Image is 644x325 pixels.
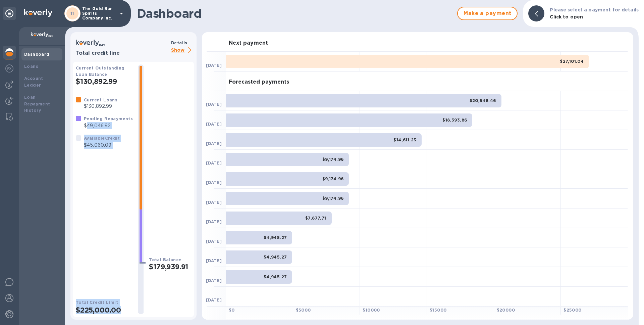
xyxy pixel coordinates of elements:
div: Unpin categories [3,7,16,20]
h3: Next payment [229,40,268,46]
b: [DATE] [206,102,222,107]
b: TI [70,11,75,16]
h2: $225,000.00 [76,306,133,314]
b: $14,611.23 [393,137,416,142]
h1: Dashboard [137,6,454,20]
b: [DATE] [206,258,222,263]
h3: Forecasted payments [229,79,289,85]
b: $9,174.96 [322,157,344,162]
h2: $130,892.99 [76,77,133,86]
b: Dashboard [24,52,50,57]
p: $130,892.99 [84,103,117,110]
b: Current Loans [84,97,117,102]
b: Loan Repayment History [24,95,50,113]
img: Logo [24,9,52,17]
b: Details [171,40,187,45]
b: Available Credit [84,136,120,141]
b: $ 20000 [497,308,515,313]
p: The Gold Bar Spirits Company Inc. [82,6,116,20]
b: Please select a payment for details [550,7,639,12]
img: Foreign exchange [5,64,13,73]
b: $7,877.71 [305,216,326,221]
b: [DATE] [206,278,222,283]
b: [DATE] [206,200,222,205]
b: $ 10000 [363,308,380,313]
p: Show [171,46,194,55]
b: [DATE] [206,141,222,146]
b: Total Credit Limit [76,300,118,305]
b: Account Ledger [24,76,43,88]
b: $4,945.27 [264,254,287,260]
b: $18,393.86 [442,118,467,123]
b: $9,174.96 [322,196,344,201]
b: [DATE] [206,180,222,185]
b: [DATE] [206,160,222,166]
b: [DATE] [206,239,222,244]
b: $ 15000 [430,308,446,313]
b: Click to open [550,14,583,19]
b: $ 25000 [563,308,581,313]
b: Total Balance [149,257,181,262]
b: $4,945.27 [264,235,287,240]
p: $49,046.92 [84,122,133,129]
b: $27,101.04 [560,59,584,64]
b: $ 5000 [296,308,311,313]
b: $4,945.27 [264,274,287,279]
b: Pending Repayments [84,116,133,121]
h3: Total credit line [76,50,168,56]
p: $45,060.09 [84,142,120,149]
b: $20,548.46 [470,98,496,103]
button: Make a payment [457,7,518,20]
b: [DATE] [206,122,222,127]
b: [DATE] [206,219,222,224]
b: [DATE] [206,63,222,68]
b: $9,174.96 [322,176,344,181]
b: $ 0 [229,308,235,313]
b: Loans [24,64,38,69]
span: Make a payment [463,9,512,17]
b: [DATE] [206,297,222,303]
b: Current Outstanding Loan Balance [76,65,125,77]
h2: $179,939.91 [149,263,191,271]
